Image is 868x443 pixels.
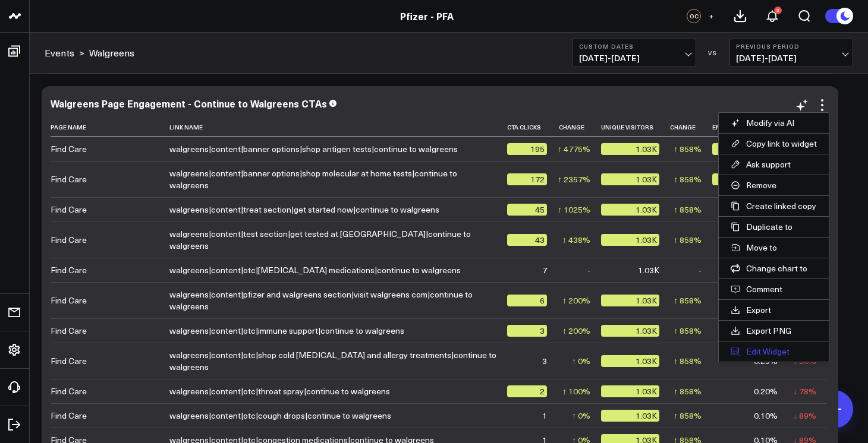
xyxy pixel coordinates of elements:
[45,46,84,59] div: >
[719,341,829,362] button: Edit Widget
[51,264,87,276] div: Find Care
[169,228,496,252] div: walgreens|content|test section|get tested at [GEOGRAPHIC_DATA]|continue to walgreens
[558,173,590,185] div: ↑ 2357%
[601,204,659,216] div: 1.03K
[542,264,547,276] div: 7
[719,175,829,195] button: Remove
[562,325,590,337] div: ↑ 200%
[601,234,659,246] div: 1.03K
[169,349,496,373] div: walgreens|content|otc|shop cold [MEDICAL_DATA] and allergy treatments|continue to walgreens
[51,173,87,185] div: Find Care
[562,385,590,397] div: ↑ 100%
[674,295,702,306] div: ↑ 858%
[573,39,696,67] button: Custom Dates[DATE]-[DATE]
[736,53,847,63] span: [DATE] - [DATE]
[719,238,829,258] button: Move to
[558,118,601,137] th: Change
[507,234,547,246] div: 43
[674,143,702,155] div: ↑ 858%
[601,295,659,306] div: 1.03K
[169,289,496,312] div: walgreens|content|pfizer and walgreens section|visit walgreens com|continue to walgreens
[507,143,547,155] div: 195
[712,143,778,155] div: 19.02%
[638,264,659,276] div: 1.03K
[507,173,547,185] div: 172
[542,410,547,422] div: 1
[51,295,87,306] div: Find Care
[45,46,74,59] a: Events
[562,295,590,306] div: ↑ 200%
[674,173,702,185] div: ↑ 858%
[51,385,87,397] div: Find Care
[400,10,454,23] a: Pfizer - PFA
[601,325,659,337] div: 1.03K
[51,143,87,155] div: Find Care
[169,167,496,191] div: walgreens|content|banner options|shop molecular at home tests|continue to walgreens
[558,143,590,155] div: ↑ 4775%
[774,7,782,14] div: 3
[51,355,87,367] div: Find Care
[51,234,87,246] div: Find Care
[702,49,724,56] div: VS
[51,325,87,337] div: Find Care
[674,410,702,422] div: ↑ 858%
[169,410,391,422] div: walgreens|content|otc|cough drops|continue to walgreens
[169,118,507,137] th: Link Name
[601,355,659,367] div: 1.03K
[719,134,829,154] button: Copy link to widget
[674,204,702,216] div: ↑ 858%
[169,325,404,337] div: walgreens|content|otc|immune support|continue to walgreens
[579,53,690,63] span: [DATE] - [DATE]
[674,325,702,337] div: ↑ 858%
[674,234,702,246] div: ↑ 858%
[719,279,829,299] button: Comment
[719,113,829,133] button: Modify via AI
[736,43,847,50] b: Previous Period
[507,295,547,306] div: 6
[793,410,816,422] div: ↓ 89%
[51,118,169,137] th: Page Name
[709,12,714,20] span: +
[719,217,829,237] button: Duplicate to
[89,46,134,59] a: Walgreens
[719,321,829,341] button: Export PNG
[719,300,829,320] button: Export
[793,385,816,397] div: ↓ 78%
[507,118,558,137] th: Cta Clicks
[558,204,590,216] div: ↑ 1025%
[719,154,829,175] button: Ask support
[51,410,87,422] div: Find Care
[687,9,701,23] div: OC
[754,410,778,422] div: 0.10%
[507,325,547,337] div: 3
[507,385,547,397] div: 2
[587,264,590,276] div: -
[704,9,718,23] button: +
[674,385,702,397] div: ↑ 858%
[169,385,390,397] div: walgreens|content|otc|throat spray|continue to walgreens
[601,173,659,185] div: 1.03K
[601,410,659,422] div: 1.03K
[601,118,670,137] th: Unique Visitors
[169,204,439,216] div: walgreens|content|treat section|get started now|continue to walgreens
[542,355,547,367] div: 3
[729,39,853,67] button: Previous Period[DATE]-[DATE]
[51,97,327,110] div: Walgreens Page Engagement - Continue to Walgreens CTAs
[670,118,712,137] th: Change
[572,410,590,422] div: ↑ 0%
[572,355,590,367] div: ↑ 0%
[719,258,829,279] button: Change chart to
[699,264,702,276] div: -
[507,204,547,216] div: 45
[601,385,659,397] div: 1.03K
[719,196,829,216] button: Create linked copy
[51,204,87,216] div: Find Care
[674,355,702,367] div: ↑ 858%
[754,385,778,397] div: 0.20%
[712,118,788,137] th: Engagement Rate
[712,173,778,185] div: 16.78%
[579,43,690,50] b: Custom Dates
[562,234,590,246] div: ↑ 438%
[601,143,659,155] div: 1.03K
[169,264,461,276] div: walgreens|content|otc|[MEDICAL_DATA] medications|continue to walgreens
